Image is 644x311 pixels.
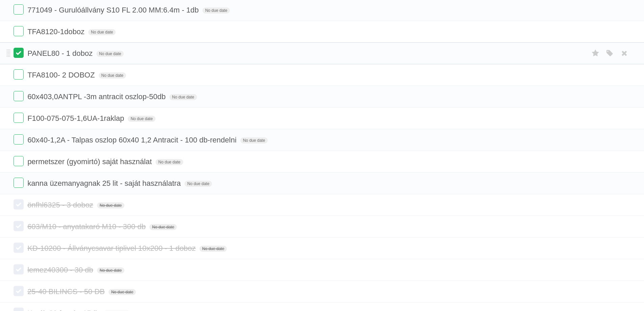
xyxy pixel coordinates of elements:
span: No due date [99,72,126,79]
span: No due date [185,181,212,187]
span: No due date [202,7,230,14]
label: Star task [589,48,602,59]
span: KD-10200 - Állványcsavar tiplivel 10x200 - 1 doboz [27,244,197,252]
label: Done [14,4,24,15]
span: TFA8120-1doboz [27,27,86,36]
span: No due date [97,267,124,273]
span: No due date [169,94,197,100]
label: Done [14,134,24,145]
span: No due date [109,289,136,295]
span: No due date [97,202,124,208]
label: Done [14,156,24,166]
span: 60x40-1,2A - Talpas oszlop 60x40 1,2 Antracit - 100 db-rendelni [27,136,238,144]
label: Done [14,91,24,101]
span: 25-40 BILINCS - 50 DB [27,287,106,296]
label: Done [14,113,24,123]
span: No due date [96,51,124,57]
span: No due date [199,246,227,252]
span: PANEL80 - 1 doboz [27,49,94,58]
label: Done [14,69,24,80]
span: 771049 - Gurulóállvány S10 FL 2.00 MM:6.4m - 1db [27,6,200,14]
span: 603/M10 - anyatakaró M10 - 300 db [27,222,147,231]
span: permetszer (gyomirtó) saját használat [27,157,153,166]
span: No due date [156,159,183,165]
label: Done [14,264,24,274]
span: TFA8100- 2 DOBOZ [27,71,96,79]
span: No due date [128,116,155,122]
span: lemez40300 - 30 db [27,266,95,274]
span: 60x403,0ANTPL -3m antracit oszlop-50db [27,92,167,101]
span: No due date [88,29,116,35]
label: Done [14,199,24,209]
label: Done [14,243,24,253]
span: No due date [149,224,177,230]
span: F100-075-075-1,6UA-1raklap [27,114,126,123]
label: Done [14,286,24,296]
label: Done [14,26,24,36]
span: No due date [240,137,268,143]
label: Done [14,221,24,231]
label: Done [14,48,24,58]
span: kanna üzemanyagnak 25 lit - saját használatra [27,179,183,187]
label: Done [14,178,24,188]
span: önfhl6325 - 3 doboz [27,201,95,209]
